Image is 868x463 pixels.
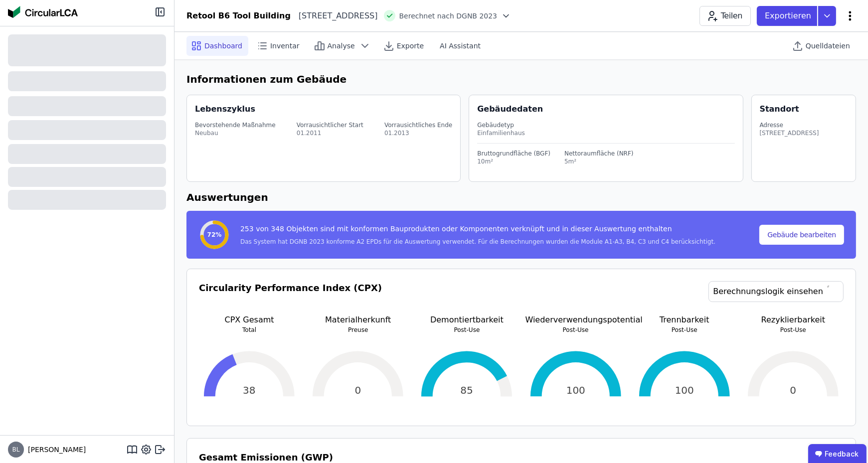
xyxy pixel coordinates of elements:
div: Nettoraumfläche (NRF) [564,150,634,157]
span: Analyse [328,41,355,51]
div: Adresse [760,121,819,129]
div: 01.2013 [384,129,452,137]
a: Berechnungslogik einsehen [708,281,844,302]
p: Trennbarkeit [634,314,735,326]
div: Vorrausichtlicher Start [297,121,363,129]
div: 5m² [564,157,634,165]
div: Bevorstehende Maßnahme [195,121,276,129]
span: [PERSON_NAME] [24,445,86,455]
div: [STREET_ADDRESS] [291,10,378,22]
p: Post-Use [525,326,626,334]
div: Standort [760,103,799,115]
p: Post-Use [743,326,844,334]
div: Bruttogrundfläche (BGF) [477,150,550,157]
h6: Auswertungen [186,190,856,205]
div: Retool B6 Tool Building [186,10,291,22]
img: Concular [8,6,78,18]
span: Inventar [270,41,300,51]
div: Einfamilienhaus [477,129,734,137]
p: Wiederverwendungspotential [525,314,626,326]
p: Post-Use [634,326,735,334]
p: Preuse [308,326,408,334]
p: Post-Use [416,326,517,334]
span: Exporte [397,41,424,51]
p: Demontiertbarkeit [416,314,517,326]
div: 10m² [477,157,550,165]
span: Berechnet nach DGNB 2023 [399,11,498,21]
div: 01.2011 [297,129,363,137]
button: Teilen [699,6,751,26]
div: [STREET_ADDRESS] [760,129,819,137]
p: Exportieren [765,10,813,22]
p: Rezyklierbarkeit [743,314,844,326]
p: CPX Gesamt [199,314,300,326]
div: 253 von 348 Objekten sind mit konformen Bauprodukten oder Komponenten verknüpft und in dieser Aus... [240,224,715,238]
span: Dashboard [204,41,242,51]
div: Gebäudetyp [477,121,734,129]
span: AI Assistant [440,41,481,51]
div: Lebenszyklus [195,103,255,115]
button: Gebäude bearbeiten [759,225,844,245]
span: 72% [207,231,222,239]
div: Neubau [195,129,276,137]
span: Quelldateien [806,41,850,51]
h3: Circularity Performance Index (CPX) [199,281,382,314]
div: Gebäudedaten [477,103,742,115]
p: Total [199,326,300,334]
span: BL [12,447,20,453]
div: Das System hat DGNB 2023 konforme A2 EPDs für die Auswertung verwendet. Für die Berechnungen wurd... [240,238,715,246]
h6: Informationen zum Gebäude [186,72,856,87]
p: Materialherkunft [308,314,408,326]
div: Vorrausichtliches Ende [384,121,452,129]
